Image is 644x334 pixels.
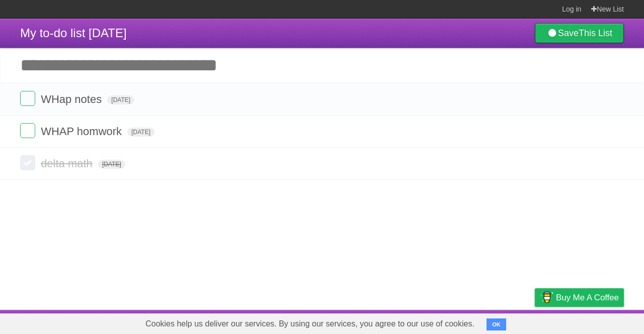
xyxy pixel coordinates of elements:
a: Terms [488,312,510,331]
span: WHAP homwork [41,125,124,138]
span: My to-do list [DATE] [20,26,127,40]
span: Buy me a coffee [556,289,619,306]
a: Buy me a coffee [535,288,624,307]
button: OK [487,318,506,330]
a: SaveThis List [535,23,624,43]
label: Done [20,91,35,106]
span: [DATE] [107,95,134,104]
a: Privacy [522,312,548,331]
span: delta math [41,157,95,170]
span: Cookies help us deliver our services. By using our services, you agree to our use of cookies. [135,314,485,334]
span: [DATE] [127,128,154,137]
label: Done [20,155,35,170]
a: Developers [434,312,475,331]
a: About [401,312,422,331]
img: Buy me a coffee [540,289,553,306]
a: Suggest a feature [560,312,624,331]
b: This List [579,28,612,38]
span: [DATE] [98,160,125,169]
span: WHap notes [41,93,104,105]
label: Done [20,123,35,138]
